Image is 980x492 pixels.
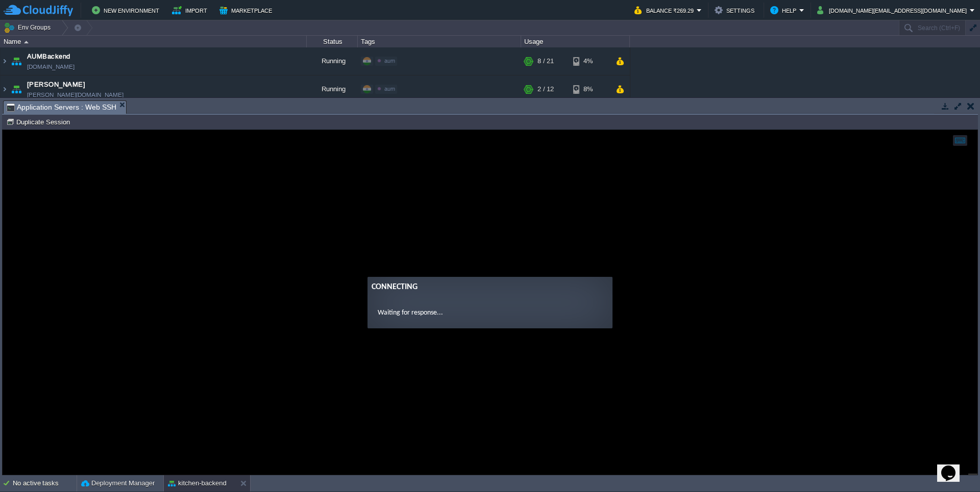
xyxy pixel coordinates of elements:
div: Running [307,47,358,75]
span: aum [384,86,395,92]
div: Usage [522,36,629,47]
img: AMDAwAAAACH5BAEAAAAALAAAAAABAAEAAAICRAEAOw== [1,75,9,103]
div: Tags [358,36,521,47]
a: [PERSON_NAME] [27,80,85,90]
button: Env Groups [4,20,54,35]
button: Settings [715,4,757,16]
img: AMDAwAAAACH5BAEAAAAALAAAAAABAAEAAAICRAEAOw== [24,41,29,43]
button: Duplicate Session [6,117,73,126]
button: New Environment [92,4,162,16]
div: 2 / 12 [537,75,554,103]
div: Connecting [369,151,606,163]
div: No active tasks [13,475,77,491]
button: Import [172,4,210,16]
img: AMDAwAAAACH5BAEAAAAALAAAAAABAAEAAAICRAEAOw== [9,75,23,103]
div: 4% [573,47,606,75]
p: Waiting for response... [375,177,600,188]
img: AMDAwAAAACH5BAEAAAAALAAAAAABAAEAAAICRAEAOw== [1,47,9,75]
img: AMDAwAAAACH5BAEAAAAALAAAAAABAAEAAAICRAEAOw== [9,47,23,75]
div: 8% [573,75,606,103]
button: kitchen-backend [168,478,227,488]
div: Status [307,36,357,47]
div: 8 / 21 [537,47,554,75]
iframe: chat widget [937,451,970,482]
a: AUMBackend [27,51,70,62]
span: Application Servers : Web SSH [7,101,116,114]
button: Marketplace [219,4,275,16]
a: [PERSON_NAME][DOMAIN_NAME] [27,90,124,100]
button: Help [770,4,799,16]
img: CloudJiffy [4,4,73,17]
a: [DOMAIN_NAME] [27,62,75,72]
div: Name [1,36,306,47]
button: [DOMAIN_NAME][EMAIL_ADDRESS][DOMAIN_NAME] [817,4,970,16]
button: Deployment Manager [81,478,155,488]
button: Balance ₹269.29 [634,4,697,16]
div: Running [307,75,358,103]
span: aum [384,58,395,64]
